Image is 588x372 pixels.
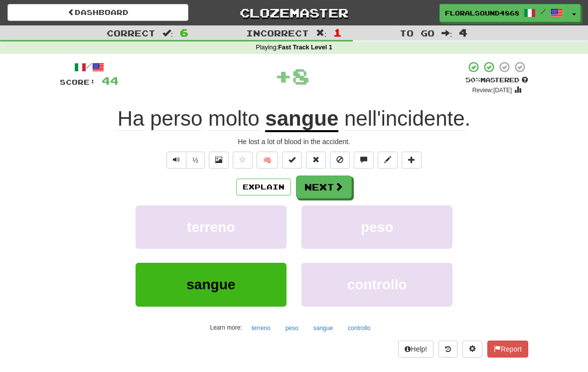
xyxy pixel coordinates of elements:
[236,179,291,195] button: Explain
[333,26,342,38] span: 1
[465,76,480,84] span: 50 %
[402,152,422,169] button: Add to collection (alt+a)
[275,61,292,91] span: +
[342,321,376,336] button: controllo
[301,263,452,306] button: controllo
[118,107,145,131] span: Ha
[441,29,452,37] span: :
[338,107,470,131] span: .
[164,152,205,169] div: Text-to-speech controls
[246,28,309,38] span: Incorrect
[162,29,173,37] span: :
[208,107,260,131] span: molto
[60,137,528,147] div: He lost a lot of blood in the accident.
[472,87,512,94] small: Review: [DATE]
[60,61,119,73] div: /
[257,152,278,169] button: 🧠
[282,152,302,169] button: Set this sentence to 100% Mastered (alt+m)
[354,152,374,169] button: Discuss sentence (alt+u)
[280,321,304,336] button: peso
[7,4,188,21] a: Dashboard
[316,29,327,37] span: :
[107,28,155,38] span: Correct
[439,341,457,358] button: Round history (alt+y)
[440,4,568,22] a: FloralSound4868 /
[301,205,452,249] button: peso
[306,152,326,169] button: Reset to 0% Mastered (alt+r)
[233,152,253,169] button: Favorite sentence (alt+f)
[292,63,309,88] span: 8
[361,219,393,235] span: peso
[246,321,276,336] button: terreno
[102,74,119,87] span: 44
[278,44,332,51] strong: Fast Track Level 1
[398,341,434,358] button: Help!
[330,152,350,169] button: Ignore sentence (alt+i)
[344,107,465,131] span: nell'incidente
[487,341,528,358] button: Report
[136,205,287,249] button: terreno
[445,8,519,17] span: FloralSound4868
[187,219,235,235] span: terreno
[541,8,546,15] span: /
[400,28,435,38] span: To go
[60,78,96,86] span: Score:
[210,324,242,331] small: Learn more:
[186,152,205,169] button: ½
[459,26,467,38] span: 4
[203,4,384,21] a: Clozemaster
[378,152,398,169] button: Edit sentence (alt+d)
[209,152,229,169] button: Show image (alt+x)
[186,277,235,292] span: sangue
[465,76,528,85] div: Mastered
[296,176,352,198] button: Next
[347,277,407,292] span: controllo
[180,26,188,38] span: 6
[136,263,287,306] button: sangue
[308,321,338,336] button: sangue
[166,152,186,169] button: Play sentence audio (ctl+space)
[265,107,338,132] u: sangue
[150,107,202,131] span: perso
